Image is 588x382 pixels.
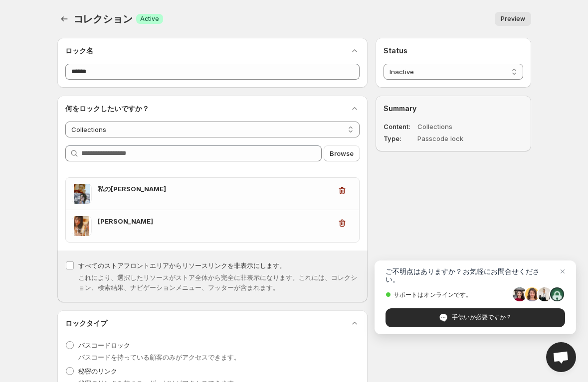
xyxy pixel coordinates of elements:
span: サポートはオンラインです。 [386,291,509,298]
span: すべてのストアフロントエリアからリソースリンクを非表示にします。 [78,261,286,269]
button: Browse [324,145,360,161]
span: 手伝いが必要ですか？ [452,313,512,322]
span: ご不明点はありますか？お気軽にお問合せください。 [386,267,565,283]
span: Browse [330,148,354,158]
h3: [PERSON_NAME] [98,216,332,226]
dd: Collections [417,122,494,131]
span: パスコードを持っている顧客のみがアクセスできます。 [78,353,240,361]
span: パスコードロック [78,341,130,349]
h2: Summary [384,104,523,114]
h2: Status [384,46,523,56]
h3: 私の[PERSON_NAME] [98,184,332,194]
a: Open chat [546,342,576,372]
span: コレクション [73,13,133,25]
h2: 何をロックしたいですか？ [65,104,149,114]
span: 手伝いが必要ですか？ [386,308,565,327]
button: Preview [495,12,531,26]
dd: Passcode lock [417,133,494,143]
span: Active [140,15,159,23]
button: Back [57,12,71,26]
dt: Type: [384,133,415,143]
span: これにより、選択したリソースがストア全体から完全に非表示になります。これには、コレクション、検索結果、ナビゲーションメニュー、フッターが含まれます。 [78,273,357,291]
dt: Content: [384,122,415,131]
span: Preview [501,15,525,23]
span: 秘密のリンク [78,367,117,375]
h2: ロック名 [65,46,93,56]
h2: ロックタイプ [65,318,107,328]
